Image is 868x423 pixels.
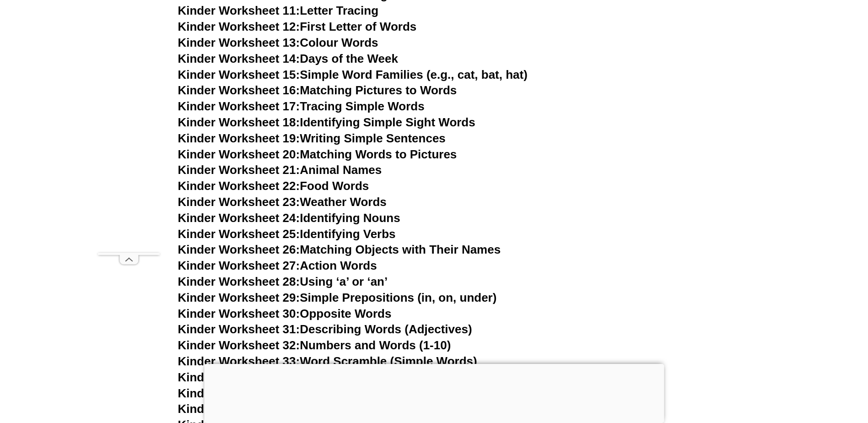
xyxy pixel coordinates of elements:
a: Kinder Worksheet 36:Identifying Common Words [178,402,455,416]
a: Kinder Worksheet 29:Simple Prepositions (in, on, under) [178,291,497,304]
span: Kinder Worksheet 36: [178,402,300,416]
span: Kinder Worksheet 25: [178,227,300,241]
span: Kinder Worksheet 13: [178,36,300,49]
span: Kinder Worksheet 34: [178,370,300,384]
span: Kinder Worksheet 19: [178,131,300,145]
span: Kinder Worksheet 27: [178,259,300,272]
span: Kinder Worksheet 24: [178,211,300,225]
a: Kinder Worksheet 23:Weather Words [178,195,387,209]
a: Kinder Worksheet 34:Capital Letters at the Start of Sentences [178,370,525,384]
span: Kinder Worksheet 32: [178,338,300,352]
a: Kinder Worksheet 17:Tracing Simple Words [178,99,425,113]
span: Kinder Worksheet 30: [178,307,300,320]
a: Kinder Worksheet 20:Matching Words to Pictures [178,147,457,161]
a: Kinder Worksheet 32:Numbers and Words (1-10) [178,338,451,352]
a: Kinder Worksheet 30:Opposite Words [178,307,392,320]
span: Kinder Worksheet 28: [178,275,300,288]
a: Kinder Worksheet 27:Action Words [178,259,377,272]
a: Kinder Worksheet 24:Identifying Nouns [178,211,400,225]
a: Kinder Worksheet 33:Word Scramble (Simple Words) [178,354,477,368]
span: Kinder Worksheet 15: [178,68,300,81]
a: Kinder Worksheet 26:Matching Objects with Their Names [178,243,501,256]
a: Kinder Worksheet 11:Letter Tracing [178,4,379,17]
a: Kinder Worksheet 35:End Punctuation (Full Stop, Question [PERSON_NAME]) [178,386,618,400]
a: Kinder Worksheet 25:Identifying Verbs [178,227,396,241]
a: Kinder Worksheet 19:Writing Simple Sentences [178,131,446,145]
a: Kinder Worksheet 21:Animal Names [178,163,382,177]
a: Kinder Worksheet 18:Identifying Simple Sight Words [178,115,475,129]
span: Kinder Worksheet 31: [178,322,300,336]
iframe: Advertisement [98,21,160,253]
a: Kinder Worksheet 15:Simple Word Families (e.g., cat, bat, hat) [178,68,528,81]
a: Kinder Worksheet 22:Food Words [178,179,369,193]
iframe: Chat Widget [716,320,868,423]
span: Kinder Worksheet 26: [178,243,300,256]
span: Kinder Worksheet 14: [178,52,300,65]
span: Kinder Worksheet 21: [178,163,300,177]
a: Kinder Worksheet 12:First Letter of Words [178,20,417,33]
iframe: Advertisement [204,364,664,421]
a: Kinder Worksheet 28:Using ‘a’ or ‘an’ [178,275,388,288]
span: Kinder Worksheet 23: [178,195,300,209]
span: Kinder Worksheet 22: [178,179,300,193]
span: Kinder Worksheet 35: [178,386,300,400]
a: Kinder Worksheet 13:Colour Words [178,36,378,49]
a: Kinder Worksheet 31:Describing Words (Adjectives) [178,322,472,336]
a: Kinder Worksheet 16:Matching Pictures to Words [178,83,457,97]
span: Kinder Worksheet 33: [178,354,300,368]
span: Kinder Worksheet 16: [178,83,300,97]
span: Kinder Worksheet 17: [178,99,300,113]
span: Kinder Worksheet 12: [178,20,300,33]
span: Kinder Worksheet 29: [178,291,300,304]
span: Kinder Worksheet 18: [178,115,300,129]
span: Kinder Worksheet 11: [178,4,300,17]
span: Kinder Worksheet 20: [178,147,300,161]
a: Kinder Worksheet 14:Days of the Week [178,52,398,65]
